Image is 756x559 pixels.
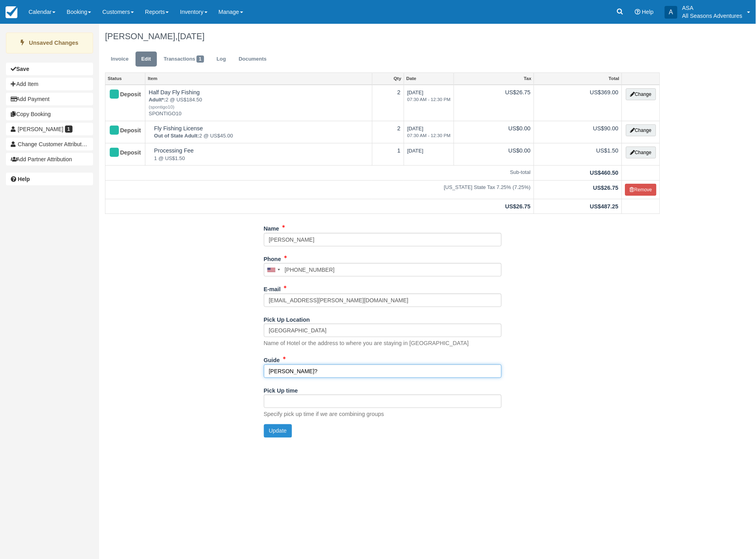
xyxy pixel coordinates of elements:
[18,126,63,132] span: [PERSON_NAME]
[6,123,93,135] a: [PERSON_NAME] 1
[105,52,135,67] a: Invoice
[626,88,656,100] button: Change
[264,313,310,324] label: Pick Up Location
[29,40,78,46] strong: Unsaved Changes
[534,73,622,84] a: Total
[372,121,404,143] td: 2
[264,282,281,294] label: E-mail
[454,73,534,84] a: Tax
[233,52,273,67] a: Documents
[407,132,451,139] em: 07:30 AM - 12:30 PM
[211,52,232,67] a: Log
[154,155,369,162] em: 1 @ US$1.50
[18,176,30,182] b: Help
[197,55,204,63] span: 1
[372,143,404,165] td: 1
[154,133,199,139] strong: Out of State Adult
[264,222,279,233] label: Name
[264,339,469,347] p: Name of Hotel or the address to where you are staying in [GEOGRAPHIC_DATA]
[145,85,372,121] td: Half Day Fly Fishing
[109,169,531,176] em: Sub-total
[372,85,404,121] td: 2
[149,97,165,103] strong: Adult*
[105,32,660,41] h1: [PERSON_NAME],
[404,73,454,84] a: Date
[264,252,281,263] label: Phone
[264,410,384,418] p: Specify pick up time if we are combining groups
[6,138,93,151] button: Change Customer Attribution
[454,121,534,143] td: US$0.00
[407,126,451,139] span: [DATE]
[407,96,451,103] em: 07:30 AM - 12:30 PM
[505,203,531,210] strong: US$26.75
[6,93,93,105] button: Add Payment
[6,153,93,166] button: Add Partner Attribution
[264,424,292,438] button: Update
[154,132,369,140] em: 2 @ US$45.00
[136,52,157,67] a: Edit
[178,31,204,41] span: [DATE]
[109,184,531,191] em: [US_STATE] State Tax 7.25% (7.25%)
[158,52,210,67] a: Transactions1
[16,66,29,72] b: Save
[665,6,678,19] div: A
[590,170,619,176] strong: US$460.50
[454,143,534,165] td: US$0.00
[534,85,622,121] td: US$369.00
[593,185,619,191] strong: US$26.75
[635,9,640,15] i: Help
[454,85,534,121] td: US$26.75
[534,121,622,143] td: US$90.00
[109,88,135,101] div: Deposit
[6,173,93,185] a: Help
[149,110,369,118] em: SPONTIGO10
[109,147,135,159] div: Deposit
[145,143,372,165] td: Processing Fee
[264,263,283,276] div: United States: +1
[626,147,656,158] button: Change
[149,104,369,111] em: (spontigo10)
[407,90,451,103] span: [DATE]
[6,108,93,120] button: Copy Booking
[264,353,280,364] label: Guide
[590,203,619,210] strong: US$487.25
[145,121,372,143] td: Fly Fishing License
[642,9,654,15] span: Help
[625,184,657,196] button: Remove
[18,141,89,147] span: Change Customer Attribution
[626,124,656,136] button: Change
[65,126,73,133] span: 1
[109,124,135,137] div: Deposit
[6,6,17,18] img: checkfront-main-nav-mini-logo.png
[407,148,424,154] span: [DATE]
[534,143,622,165] td: US$1.50
[105,73,145,84] a: Status
[6,78,93,90] button: Add Item
[149,96,369,110] em: 2 @ US$184.50
[264,384,298,395] label: Pick Up time
[145,73,372,84] a: Item
[372,73,404,84] a: Qty
[682,12,743,20] p: All Seasons Adventures
[682,4,743,12] p: ASA
[6,63,93,75] button: Save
